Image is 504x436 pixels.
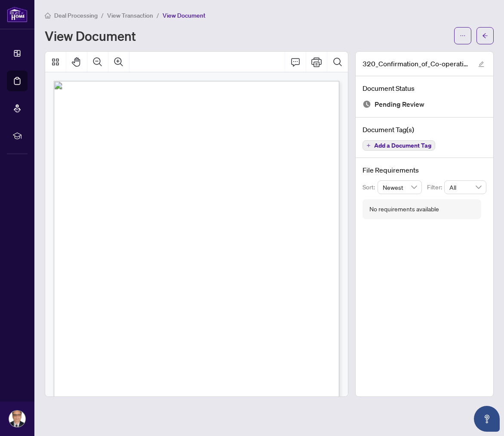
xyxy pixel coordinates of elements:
span: arrow-left [482,33,488,39]
div: No requirements available [369,204,439,214]
span: View Document [163,12,206,19]
li: / [101,10,104,20]
span: View Transaction [107,12,153,19]
p: Filter: [427,182,444,192]
span: 320_Confirmation_of_Co-operation_and_Representation_-_Buyer_Seller_-_PropTx-[PERSON_NAME].pdf [363,59,470,69]
span: plus [366,143,371,148]
h4: Document Status [363,83,486,93]
p: Sort: [363,182,378,192]
img: Profile Icon [9,411,25,427]
span: Pending Review [375,99,424,110]
button: Open asap [474,406,500,432]
button: Add a Document Tag [363,140,435,151]
h1: View Document [45,29,136,43]
img: Document Status [363,100,371,108]
span: ellipsis [460,33,466,39]
span: home [45,12,51,19]
img: logo [7,6,28,22]
span: Newest [383,181,417,194]
h4: Document Tag(s) [363,124,486,135]
span: All [449,181,481,194]
span: Deal Processing [54,12,98,19]
li: / [157,10,159,20]
span: edit [478,61,484,67]
span: Add a Document Tag [374,142,431,148]
h4: File Requirements [363,165,486,175]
